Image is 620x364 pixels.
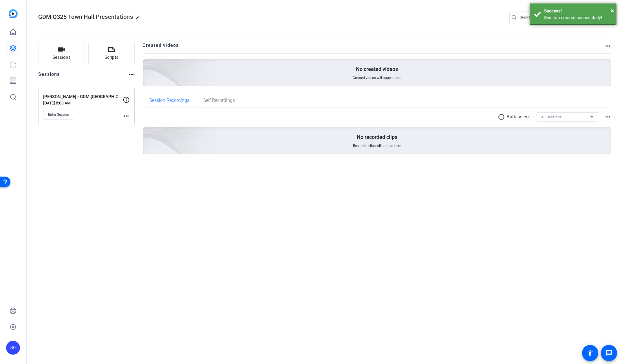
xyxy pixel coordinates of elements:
mat-icon: more_horiz [123,113,130,120]
mat-icon: edit [136,15,143,22]
div: Session created successfully! [544,14,612,21]
span: Sessions [52,54,71,61]
input: Search [520,14,572,21]
div: GG [6,341,20,355]
mat-icon: more_horiz [128,71,135,78]
p: [DATE] 8:08 AM [43,101,123,105]
button: Close [611,6,614,15]
img: Creted videos background [78,2,216,128]
mat-icon: accessibility [587,350,594,356]
span: × [611,7,614,14]
span: GDM Q325 Town Hall Presentations [38,13,133,20]
span: Session Recordings [150,98,190,103]
mat-icon: radio_button_unchecked [498,113,507,120]
span: Created videos will appear here [353,76,401,80]
p: Bulk select [507,113,531,120]
p: No created videos [356,66,398,73]
h2: Sessions [38,71,60,82]
span: All Sessions [541,115,562,119]
span: Enter Session [48,112,69,117]
mat-icon: more_horiz [604,113,611,120]
p: [PERSON_NAME] - GDM [GEOGRAPHIC_DATA] [43,93,123,100]
img: blue-gradient.svg [9,9,18,18]
h2: Created videos [143,42,605,53]
mat-icon: more_horiz [604,43,611,49]
img: embarkstudio-empty-session.png [78,70,216,196]
div: Success! [544,8,612,14]
span: Self Recordings [204,98,235,103]
span: Scripts [105,54,118,61]
mat-icon: message [606,350,612,356]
